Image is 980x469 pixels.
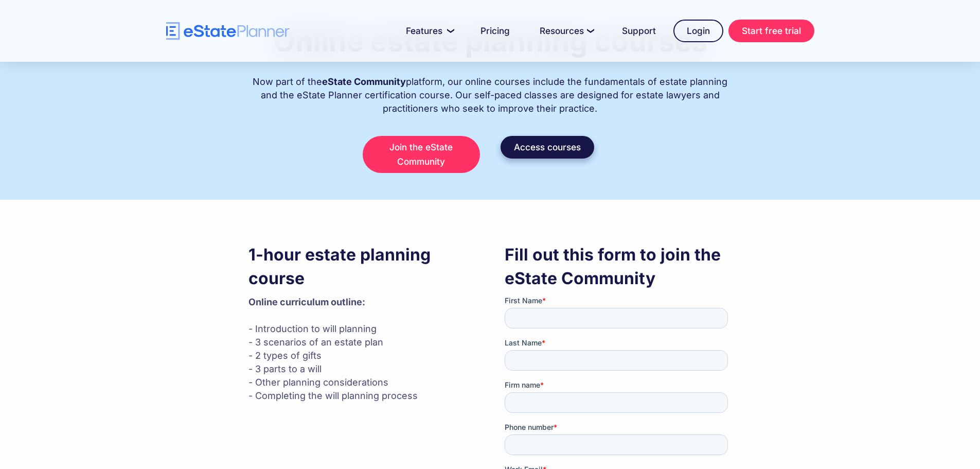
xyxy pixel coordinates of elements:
[673,20,723,42] a: Login
[394,21,463,41] a: Features
[166,22,290,40] a: home
[728,20,814,42] a: Start free trial
[248,243,476,290] h3: 1-hour estate planning course
[248,297,365,307] strong: Online curriculum outline: ‍
[322,76,406,87] strong: eState Community
[505,243,732,290] h3: Fill out this form to join the eState Community
[363,136,480,173] a: Join the eState Community
[527,21,604,41] a: Resources
[468,21,522,41] a: Pricing
[248,65,732,115] div: Now part of the platform, our online courses include the fundamentals of estate planning and the ...
[610,21,668,41] a: Support
[501,136,594,159] a: Access courses
[248,296,476,403] p: - Introduction to will planning - 3 scenarios of an estate plan - 2 types of gifts - 3 parts to a...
